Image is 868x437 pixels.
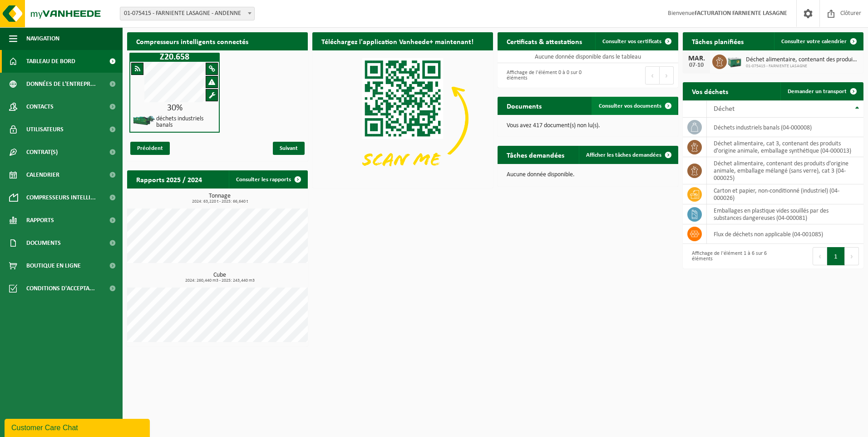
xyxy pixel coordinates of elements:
span: Consulter vos documents [599,103,661,109]
span: Déchet [714,105,735,113]
button: Previous [813,247,827,265]
p: Aucune donnée disponible. [507,172,669,178]
span: 01-075415 - FARNIENTE LASAGNE [746,64,859,69]
a: Consulter les rapports [229,170,307,189]
span: Précédent [130,142,170,155]
h4: déchets industriels banals [156,116,216,129]
span: Contacts [26,95,54,118]
img: PB-LB-0680-HPE-GN-01 [727,53,742,69]
span: 2024: 260,440 m3 - 2025: 243,440 m3 [132,278,308,283]
h1: Z20.658 [132,53,217,62]
span: Suivant [273,142,305,155]
h2: Tâches demandées [498,146,573,164]
button: Previous [645,66,660,84]
span: Demander un transport [788,89,847,94]
td: Aucune donnée disponible dans le tableau [498,50,678,63]
span: Conditions d'accepta... [26,277,95,300]
span: Consulter vos certificats [602,39,661,45]
h2: Rapports 2025 / 2024 [127,170,211,188]
span: Déchet alimentaire, contenant des produits d'origine animale, emballage mélangé ... [746,56,859,64]
a: Consulter vos certificats [595,32,677,50]
td: flux de déchets non applicable (04-001085) [707,224,863,244]
a: Consulter vos documents [592,97,677,115]
div: Affichage de l'élément 1 à 6 sur 6 éléments [687,246,769,266]
h2: Compresseurs intelligents connectés [127,32,308,50]
td: carton et papier, non-conditionné (industriel) (04-000026) [707,184,863,204]
button: Next [660,66,674,84]
h2: Documents [498,97,551,114]
span: Consulter votre calendrier [781,39,847,45]
div: 30% [130,104,219,113]
span: 2024: 63,220 t - 2025: 66,640 t [132,199,308,204]
span: Utilisateurs [26,118,64,141]
a: Consulter votre calendrier [774,32,863,50]
td: déchets industriels banals (04-000008) [707,118,863,137]
span: Navigation [26,27,59,50]
img: HK-XZ-20-GN-03 [133,115,155,126]
button: 1 [827,247,845,265]
span: Contrat(s) [26,141,58,164]
div: Affichage de l'élément 0 à 0 sur 0 éléments [502,65,583,85]
span: Documents [26,232,61,254]
span: Afficher les tâches demandées [586,152,661,158]
h3: Tonnage [132,193,308,204]
span: Rapports [26,209,54,232]
h2: Vos déchets [683,82,737,100]
td: déchet alimentaire, contenant des produits d'origine animale, emballage mélangé (sans verre), cat... [707,157,863,184]
h2: Tâches planifiées [683,32,753,50]
span: Boutique en ligne [26,254,81,277]
button: Next [845,247,859,265]
strong: FACTURATION FARNIENTE LASAGNE [695,10,787,17]
h3: Cube [132,272,308,283]
a: Afficher les tâches demandées [579,146,677,164]
img: Download de VHEPlus App [312,50,493,186]
iframe: chat widget [5,417,152,437]
h2: Téléchargez l'application Vanheede+ maintenant! [312,32,483,50]
div: 07-10 [687,62,705,69]
span: Données de l'entrepr... [26,73,96,95]
p: Vous avez 417 document(s) non lu(s). [507,123,669,129]
span: Compresseurs intelli... [26,186,96,209]
span: Tableau de bord [26,50,75,73]
span: 01-075415 - FARNIENTE LASAGNE - ANDENNE [120,7,255,20]
div: MAR. [687,55,705,62]
h2: Certificats & attestations [498,32,591,50]
td: emballages en plastique vides souillés par des substances dangereuses (04-000081) [707,204,863,224]
span: Calendrier [26,164,59,186]
td: déchet alimentaire, cat 3, contenant des produits d'origine animale, emballage synthétique (04-00... [707,137,863,157]
a: Demander un transport [780,82,863,100]
span: 01-075415 - FARNIENTE LASAGNE - ANDENNE [120,7,254,20]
